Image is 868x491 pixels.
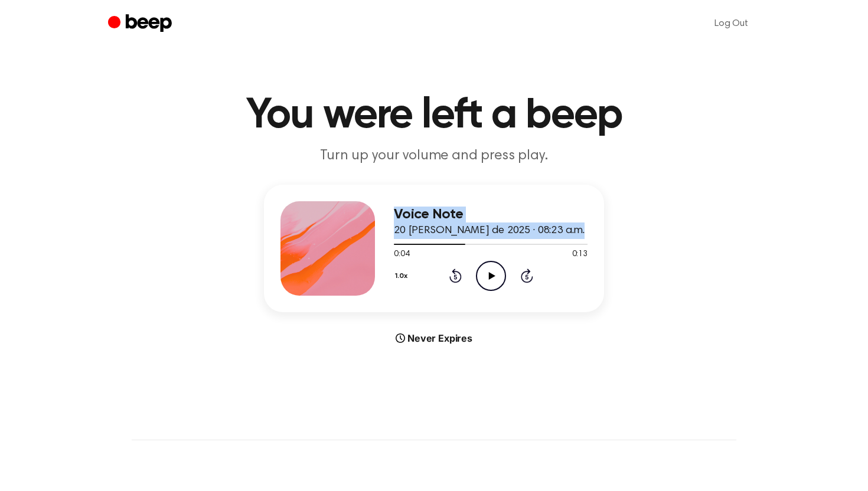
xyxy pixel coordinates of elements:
[394,225,585,236] span: 20 [PERSON_NAME] de 2025 · 08:23 a.m.
[264,331,604,345] div: Never Expires
[703,9,760,38] a: Log Out
[394,266,412,286] button: 1.0x
[394,248,409,261] span: 0:04
[108,12,175,35] a: Beep
[394,207,588,222] h3: Voice Note
[572,248,588,261] span: 0:13
[207,146,661,166] p: Turn up your volume and press play.
[132,94,736,137] h1: You were left a beep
